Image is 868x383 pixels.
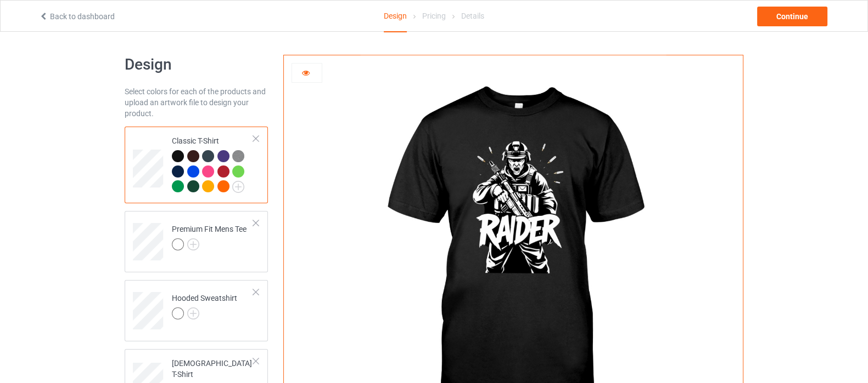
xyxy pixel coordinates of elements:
a: Back to dashboard [39,12,115,21]
img: svg+xml;base64,PD94bWwgdmVyc2lvbj0iMS4wIiBlbmNvZGluZz0iVVRGLTgiPz4KPHN2ZyB3aWR0aD0iMjJweCIgaGVpZ2... [187,238,199,250]
img: heather_texture.png [232,150,244,162]
div: Design [384,1,407,32]
img: svg+xml;base64,PD94bWwgdmVyc2lvbj0iMS4wIiBlbmNvZGluZz0iVVRGLTgiPz4KPHN2ZyB3aWR0aD0iMjJweCIgaGVpZ2... [232,181,244,193]
h1: Design [125,55,268,75]
div: Premium Fit Mens Tee [172,224,247,250]
div: Premium Fit Mens Tee [125,211,268,272]
div: Hooded Sweatshirt [172,293,237,319]
div: Continue [757,7,827,26]
div: Pricing [422,1,446,31]
div: Hooded Sweatshirt [125,280,268,341]
div: Details [461,1,484,31]
div: Classic T-Shirt [125,127,268,203]
div: Classic T-Shirt [172,135,254,192]
div: Select colors for each of the products and upload an artwork file to design your product. [125,86,268,119]
img: svg+xml;base64,PD94bWwgdmVyc2lvbj0iMS4wIiBlbmNvZGluZz0iVVRGLTgiPz4KPHN2ZyB3aWR0aD0iMjJweCIgaGVpZ2... [187,307,199,319]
